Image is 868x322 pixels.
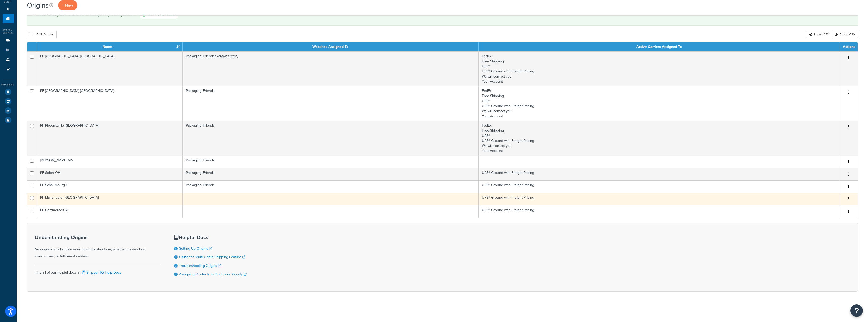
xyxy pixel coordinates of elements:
td: PF [GEOGRAPHIC_DATA] [GEOGRAPHIC_DATA] [37,86,183,121]
a: ShipperHQ Help Docs [81,270,121,275]
h3: Understanding Origins [35,235,161,240]
i: (Default Origin) [215,53,238,59]
div: Import CSV [806,31,832,38]
td: Packaging Friends [183,180,479,193]
td: Packaging Friends [183,156,479,168]
a: Using the Multi-Origin Shipping Feature [179,254,245,260]
li: Advanced Features [3,65,14,74]
td: UPS® Ground with Freight Pricing [479,193,840,205]
td: PF Manchester [GEOGRAPHIC_DATA] [37,193,183,205]
td: UPS® Ground with Freight Pricing [479,168,840,180]
th: Active Carriers Assigned To [479,42,840,51]
h3: Helpful Docs [174,235,247,240]
button: Open Resource Center [850,304,863,317]
td: FedEx Free Shipping UPS® UPS® Ground with Freight Pricing We will contact you Your Account [479,121,840,156]
td: PF Pheonixville [GEOGRAPHIC_DATA] [37,121,183,156]
td: PF Commerce CA [37,205,183,218]
span: + New [62,2,73,8]
td: PF Schaumburg IL [37,180,183,193]
li: Analytics [3,106,14,115]
li: Help Docs [3,116,14,125]
td: FedEx Free Shipping UPS® UPS® Ground with Freight Pricing We will contact you Your Account [479,86,840,121]
th: Actions [840,42,858,51]
div: An origin is any location your products ship from, whether it's vendors, warehouses, or fulfillme... [35,235,161,260]
td: Packaging Friends [183,168,479,180]
td: Packaging Friends [183,86,479,121]
li: Test Your Rates [3,87,14,97]
td: Packaging Friends [183,51,479,86]
h1: Origins [27,0,49,10]
a: Assigning Products to Origins in Shopify [179,272,247,277]
li: Shipping Rules [3,45,14,55]
td: [PERSON_NAME] MA [37,156,183,168]
li: Origins [3,14,14,24]
td: UPS® Ground with Freight Pricing [479,180,840,193]
a: Setting Up Origins [179,246,212,251]
th: Websites Assigned To [183,42,479,51]
td: FedEx Free Shipping UPS® UPS® Ground with Freight Pricing We will contact you Your Account [479,51,840,86]
button: Bulk Actions [27,31,57,38]
td: Packaging Friends [183,121,479,156]
td: PF [GEOGRAPHIC_DATA] [GEOGRAPHIC_DATA] [37,51,183,86]
li: Carriers [3,36,14,45]
a: Export CSV [832,31,858,38]
td: UPS® Ground with Freight Pricing [479,205,840,218]
li: Websites [3,5,14,14]
th: Name : activate to sort column ascending [37,42,183,51]
div: Find all of our helpful docs at: [35,265,161,276]
li: Marketplace [3,97,14,106]
td: PF Solon OH [37,168,183,180]
a: Troubleshooting Origins [179,263,221,268]
li: Boxes [3,55,14,64]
